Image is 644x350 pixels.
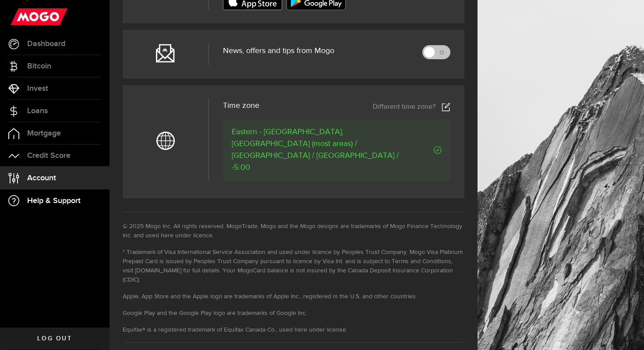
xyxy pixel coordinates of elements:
span: Account [27,174,56,182]
li: Google Play and the Google Play logo are trademarks of Google Inc. [123,309,464,318]
span: Dashboard [27,40,65,48]
span: News, offers and tips from Mogo [223,47,334,55]
span: Loans [27,107,48,115]
span: Log out [37,336,72,342]
li: Apple, App Store and the Apple logo are trademarks of Apple Inc., registered in the U.S. and othe... [123,292,464,301]
span: Help & Support [27,197,81,205]
li: * Trademark of Visa International Service Association and used under licence by Peoples Trust Com... [123,248,464,285]
span: Verified [400,146,442,154]
span: Time zone [223,102,259,110]
span: Invest [27,85,48,93]
span: Bitcoin [27,62,51,70]
span: Credit Score [27,152,71,160]
span: Mortgage [27,129,61,137]
li: Equifax® is a registered trademark of Equifax Canada Co., used here under license. [123,325,464,335]
span: Eastern - [GEOGRAPHIC_DATA], [GEOGRAPHIC_DATA] (most areas) / [GEOGRAPHIC_DATA] / [GEOGRAPHIC_DAT... [232,126,400,174]
a: Different time zone? [373,103,450,111]
button: Open LiveChat chat widget [7,4,33,30]
li: © 2025 Mogo Inc. All rights reserved. MogoTrade, Mogo and the Mogo designs are trademarks of Mogo... [123,222,464,240]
